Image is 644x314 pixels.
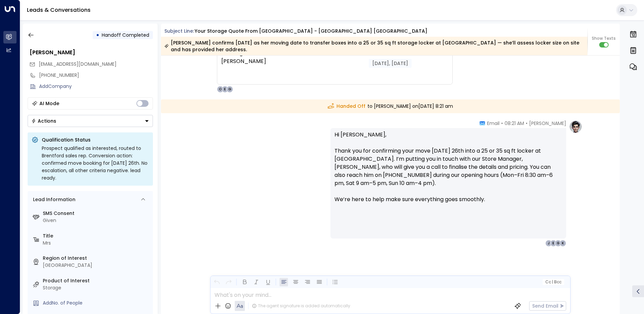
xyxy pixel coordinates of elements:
[217,86,224,93] div: O
[213,278,221,286] button: Undo
[328,103,365,110] span: Handed Off
[552,280,553,284] span: |
[501,120,503,127] span: •
[369,59,412,68] div: [DATE], [DATE]
[96,29,99,41] div: •
[555,240,561,247] div: G
[42,136,149,143] p: Qualification Status
[526,120,527,127] span: •
[164,39,584,53] div: [PERSON_NAME] confirms [DATE] as her moving date to transfer boxes into a 25 or 35 sq ft storage ...
[43,240,150,247] div: Mrs
[164,28,194,34] span: Subject Line:
[550,240,557,247] div: E
[252,303,350,309] div: The agent signature is added automatically
[30,49,153,57] div: [PERSON_NAME]
[542,279,564,285] button: Cc|Bcc
[559,240,566,247] div: K
[545,240,552,247] div: J
[43,255,150,262] label: Region of Interest
[43,262,150,269] div: [GEOGRAPHIC_DATA]
[592,35,616,41] span: Show Texts
[39,61,117,68] span: joannabindy@gmail.com
[569,120,582,133] img: profile-logo.png
[39,100,59,107] div: AI Mode
[43,232,150,240] label: Title
[39,83,153,90] div: AddCompany
[31,118,56,124] div: Actions
[161,99,620,113] div: to [PERSON_NAME] on [DATE] 8:21 am
[27,6,91,14] a: Leads & Conversations
[28,115,153,127] div: Button group with a nested menu
[529,120,566,127] span: [PERSON_NAME]
[43,284,150,291] div: Storage
[226,86,233,93] div: G
[487,120,500,127] span: Email
[42,145,149,182] div: Prospect qualified as interested, routed to Brentford sales rep. Conversion action: confirmed mov...
[43,210,150,217] label: SMS Consent
[505,120,524,127] span: 08:21 AM
[39,61,117,67] span: [EMAIL_ADDRESS][DOMAIN_NAME]
[334,131,562,212] p: Hi [PERSON_NAME], Thank you for confirming your move [DATE] 26th into a 25 or 35 sq ft locker at ...
[31,196,75,203] div: Lead Information
[102,32,149,38] span: Handoff Completed
[195,28,427,35] div: Your storage quote from [GEOGRAPHIC_DATA] - [GEOGRAPHIC_DATA] [GEOGRAPHIC_DATA]
[28,115,153,127] button: Actions
[39,72,153,79] div: [PHONE_NUMBER]
[43,217,150,224] div: Given
[224,278,233,286] button: Redo
[545,280,561,284] span: Cc Bcc
[43,300,150,307] div: AddNo. of People
[43,277,150,284] label: Product of Interest
[222,86,228,93] div: E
